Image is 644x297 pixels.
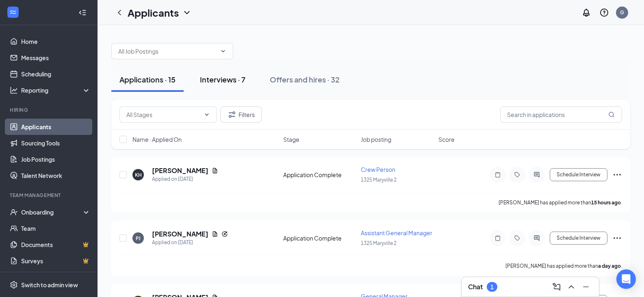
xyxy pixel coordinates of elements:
[21,253,91,269] a: SurveysCrown
[10,86,18,94] svg: Analysis
[132,135,182,143] span: Name · Applied On
[493,171,503,178] svg: Note
[581,8,591,17] svg: Notifications
[152,175,218,183] div: Applied on [DATE]
[227,110,237,119] svg: Filter
[550,232,607,245] button: Schedule Interview
[361,166,395,173] span: Crew Person
[21,208,84,216] div: Onboarding
[128,6,179,20] h1: Applicants
[152,166,208,175] h5: [PERSON_NAME]
[21,50,91,66] a: Messages
[10,208,18,216] svg: UserCheck
[21,135,91,151] a: Sourcing Tools
[21,86,91,94] div: Reporting
[612,233,622,243] svg: Ellipses
[283,171,356,179] div: Application Complete
[608,111,615,118] svg: MagnifyingGlass
[532,171,542,178] svg: ActiveChat
[118,47,217,56] input: All Job Postings
[361,135,391,143] span: Job posting
[550,168,607,181] button: Schedule Interview
[21,236,91,253] a: DocumentsCrown
[598,263,621,269] b: a day ago
[10,192,89,199] div: Team Management
[21,66,91,82] a: Scheduling
[581,282,591,292] svg: Minimize
[152,230,208,238] h5: [PERSON_NAME]
[620,9,624,16] div: G
[10,281,18,289] svg: Settings
[21,281,78,289] div: Switch to admin view
[361,229,432,236] span: Assistant General Manager
[21,151,91,167] a: Job Postings
[361,240,397,246] span: 1325 Maryville 2
[136,235,141,242] div: PJ
[220,48,226,54] svg: ChevronDown
[283,234,356,242] div: Application Complete
[532,235,542,241] svg: ActiveChat
[599,8,609,17] svg: QuestionInfo
[9,8,17,16] svg: WorkstreamLogo
[78,9,87,17] svg: Collapse
[21,33,91,50] a: Home
[616,269,636,289] div: Open Intercom Messenger
[499,199,622,206] p: [PERSON_NAME] has applied more than .
[126,110,200,119] input: All Stages
[119,74,176,85] div: Applications · 15
[21,119,91,135] a: Applicants
[591,199,621,206] b: 15 hours ago
[493,235,503,241] svg: Note
[361,177,397,183] span: 1325 Maryville 2
[490,284,494,290] div: 1
[468,282,483,291] h3: Chat
[505,262,622,269] p: [PERSON_NAME] has applied more than .
[552,282,562,292] svg: ComposeMessage
[221,231,228,237] svg: Reapply
[550,280,563,293] button: ComposeMessage
[212,231,218,237] svg: Document
[270,74,340,85] div: Offers and hires · 32
[512,235,522,241] svg: Tag
[21,167,91,184] a: Talent Network
[204,111,210,118] svg: ChevronDown
[500,106,622,123] input: Search in applications
[21,220,91,236] a: Team
[220,106,262,123] button: Filter Filters
[135,171,142,178] div: KH
[579,280,592,293] button: Minimize
[438,135,455,143] span: Score
[565,280,578,293] button: ChevronUp
[152,238,228,247] div: Applied on [DATE]
[10,106,89,113] div: Hiring
[182,8,192,17] svg: ChevronDown
[115,8,124,17] svg: ChevronLeft
[512,171,522,178] svg: Tag
[612,170,622,180] svg: Ellipses
[212,167,218,174] svg: Document
[283,135,299,143] span: Stage
[200,74,245,85] div: Interviews · 7
[566,282,576,292] svg: ChevronUp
